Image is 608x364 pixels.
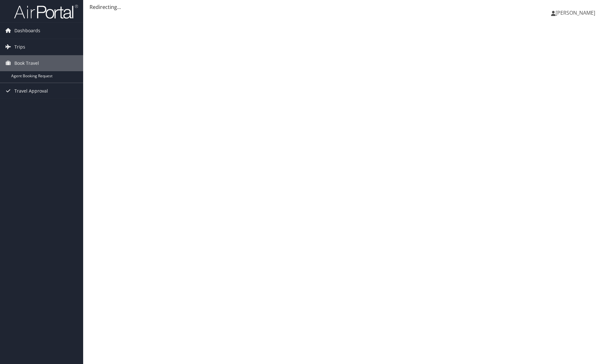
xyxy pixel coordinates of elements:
[14,83,48,99] span: Travel Approval
[14,4,78,19] img: airportal-logo.png
[14,39,25,55] span: Trips
[90,3,602,11] div: Redirecting...
[14,55,39,71] span: Book Travel
[556,9,595,16] span: [PERSON_NAME]
[551,3,602,22] a: [PERSON_NAME]
[14,23,40,39] span: Dashboards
